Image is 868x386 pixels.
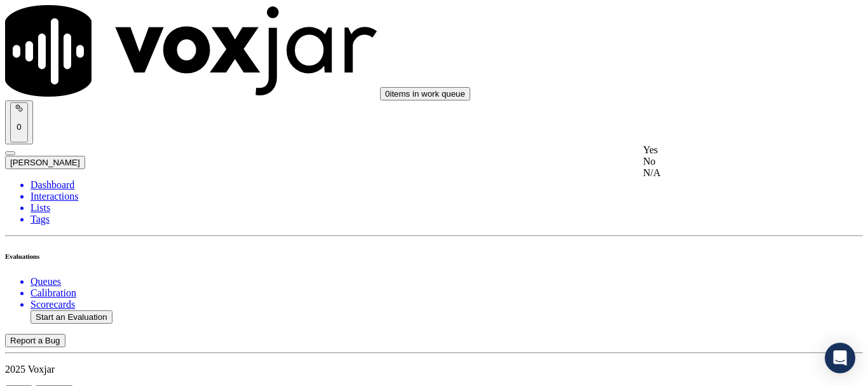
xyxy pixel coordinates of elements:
[643,167,804,179] div: N/A
[5,156,85,169] button: [PERSON_NAME]
[10,158,80,167] span: [PERSON_NAME]
[31,179,863,191] a: Dashboard
[31,214,863,225] a: Tags
[15,122,23,132] p: 0
[643,156,804,167] div: No
[5,334,65,347] button: Report a Bug
[825,343,855,373] div: Open Intercom Messenger
[31,202,863,214] a: Lists
[31,310,112,324] button: Start an Evaluation
[31,276,863,287] a: Queues
[380,87,470,100] button: 0items in work queue
[5,364,863,375] p: 2025 Voxjar
[5,252,863,260] h6: Evaluations
[5,5,377,97] img: voxjar logo
[10,102,28,142] button: 0
[31,287,863,299] a: Calibration
[5,100,33,144] button: 0
[31,299,863,310] a: Scorecards
[31,191,863,202] a: Interactions
[643,144,804,156] div: Yes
